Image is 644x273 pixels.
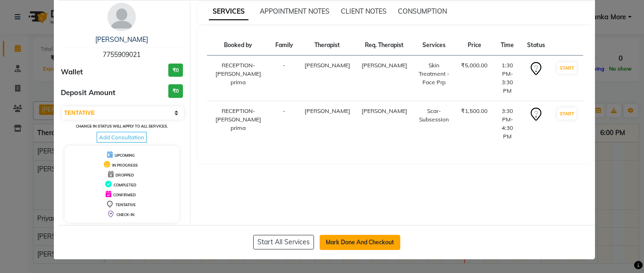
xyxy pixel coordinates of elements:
[493,101,521,147] td: 3:30 PM-4:30 PM
[76,124,168,128] small: Change in status will apply to all services.
[398,7,447,16] span: CONSUMPTION
[493,56,521,101] td: 1:30 PM-3:30 PM
[260,7,330,16] span: APPOINTMENT NOTES
[103,50,140,59] span: 7755909021
[107,3,136,31] img: avatar
[207,101,270,147] td: RECEPTION-[PERSON_NAME] prima
[419,107,450,124] div: Scar-Subsession
[116,202,136,207] span: TENTATIVE
[209,3,248,20] span: SERVICES
[557,108,577,120] button: START
[113,193,136,197] span: CONFIRMED
[461,61,487,70] div: ₹5,000.00
[95,35,148,44] a: [PERSON_NAME]
[207,35,270,56] th: Booked by
[114,183,136,187] span: COMPLETED
[97,132,147,143] span: Add Consultation
[419,61,450,87] div: Skin Treatment - Face Prp
[356,35,413,56] th: Req. Therapist
[168,84,183,98] h3: ₹0
[413,35,456,56] th: Services
[270,101,299,147] td: -
[299,35,356,56] th: Therapist
[115,153,135,158] span: UPCOMING
[320,235,400,250] button: Mark Done And Checkout
[461,107,487,115] div: ₹1,500.00
[270,35,299,56] th: Family
[557,62,577,74] button: START
[116,173,134,177] span: DROPPED
[305,62,350,69] span: [PERSON_NAME]
[341,7,387,16] span: CLIENT NOTES
[61,88,116,98] span: Deposit Amount
[61,67,83,78] span: Wallet
[270,56,299,101] td: -
[362,107,407,114] span: [PERSON_NAME]
[362,62,407,69] span: [PERSON_NAME]
[305,107,350,114] span: [PERSON_NAME]
[168,64,183,77] h3: ₹0
[253,235,314,249] button: Start All Services
[521,35,551,56] th: Status
[207,56,270,101] td: RECEPTION-[PERSON_NAME] prima
[493,35,521,56] th: Time
[455,35,493,56] th: Price
[116,212,134,217] span: CHECK-IN
[112,163,138,168] span: IN PROGRESS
